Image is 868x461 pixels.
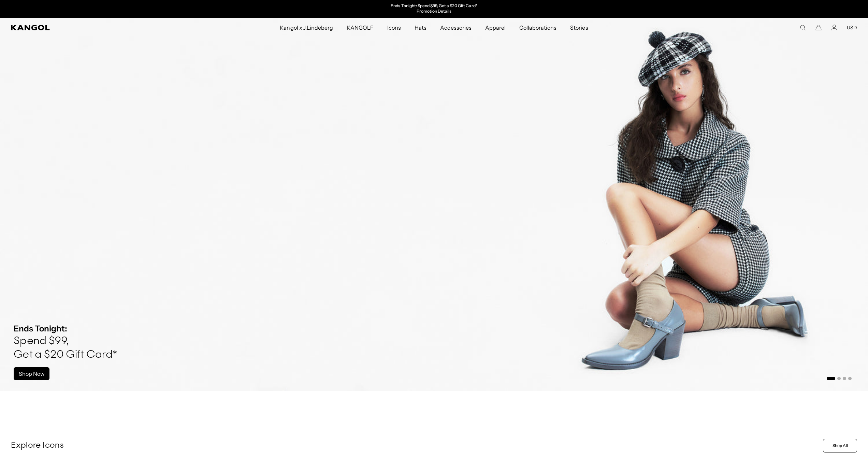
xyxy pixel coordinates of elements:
[11,25,186,30] a: Kangol
[440,18,471,38] span: Accessories
[364,3,504,14] div: Announcement
[823,439,857,452] a: Shop All
[831,25,837,31] a: Account
[364,3,504,14] div: 1 of 2
[11,441,820,451] p: Explore Icons
[827,377,835,380] button: Go to slide 1
[340,18,380,38] a: KANGOLF
[519,18,556,38] span: Collaborations
[843,377,846,380] button: Go to slide 3
[563,18,595,38] a: Stories
[512,18,563,38] a: Collaborations
[570,18,588,38] span: Stories
[14,334,117,348] h4: Spend $99,
[815,25,822,31] button: Cart
[800,25,806,31] summary: Search here
[380,18,408,38] a: Icons
[417,9,451,14] a: Promotion Details
[433,18,478,38] a: Accessories
[847,25,857,31] button: USD
[280,18,333,38] span: Kangol x J.Lindeberg
[14,367,49,380] a: Shop Now
[364,3,504,14] slideshow-component: Announcement bar
[848,377,852,380] button: Go to slide 4
[837,377,841,380] button: Go to slide 2
[485,18,506,38] span: Apparel
[14,348,117,362] h4: Get a $20 Gift Card*
[408,18,433,38] a: Hats
[14,324,67,333] strong: Ends Tonight:
[273,18,340,38] a: Kangol x J.Lindeberg
[387,18,401,38] span: Icons
[478,18,512,38] a: Apparel
[826,375,852,381] ul: Select a slide to show
[415,18,426,38] span: Hats
[391,3,477,9] p: Ends Tonight: Spend $99, Get a $20 Gift Card*
[347,18,374,38] span: KANGOLF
